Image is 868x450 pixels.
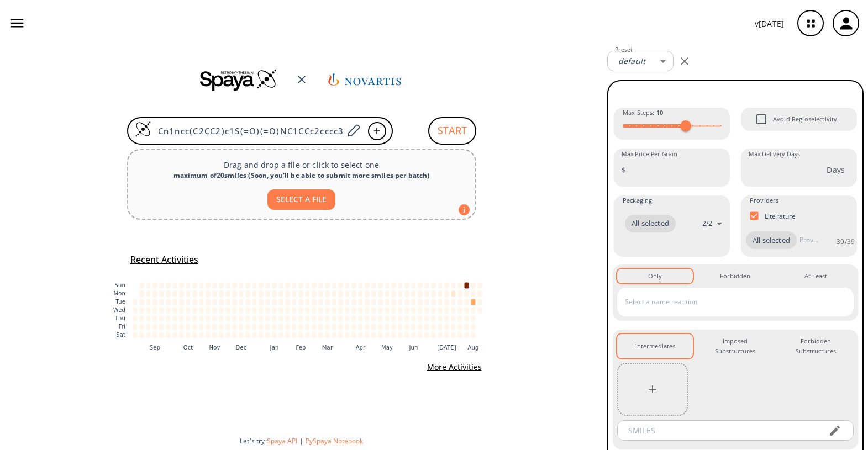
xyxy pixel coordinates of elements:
[706,336,764,357] div: Imposed Substructures
[113,307,125,313] text: Wed
[267,189,335,210] button: SELECT A FILE
[130,254,198,266] h5: Recent Activities
[116,332,125,338] text: Sat
[408,345,418,351] text: Jun
[755,18,784,29] p: v [DATE]
[381,345,392,351] text: May
[618,56,645,66] em: default
[137,171,466,181] div: maximum of 20 smiles ( Soon, you'll be able to submit more smiles per batch )
[118,324,125,330] text: Fri
[625,218,676,229] span: All selected
[765,211,796,221] p: Literature
[235,345,246,351] text: Dec
[697,269,773,283] button: Forbidden
[296,345,306,351] text: Feb
[623,195,652,205] span: Packaging
[622,293,832,311] input: Select a name reaction
[135,121,151,137] img: Logo Spaya
[750,195,778,205] span: Providers
[620,420,819,441] input: SMILES
[149,345,160,351] text: Sep
[200,68,277,91] img: Spaya logo
[322,345,333,351] text: Mar
[297,436,306,446] span: |
[623,108,663,118] span: Max Steps :
[240,436,598,446] div: Let's try:
[617,269,693,283] button: Only
[137,159,466,171] p: Drag and drop a file or click to select one
[778,334,854,359] button: Forbidden Substructures
[617,334,693,359] button: Intermediates
[423,357,486,378] button: More Activities
[697,334,773,359] button: Imposed Substructures
[622,164,626,176] p: $
[720,271,750,281] div: Forbidden
[749,150,800,158] label: Max Delivery Days
[648,271,662,281] div: Only
[656,108,663,117] strong: 10
[326,63,403,96] img: Team logo
[428,117,476,145] button: START
[797,231,821,249] input: Provider name
[115,299,125,305] text: Tue
[149,345,478,351] g: x-axis tick label
[750,108,773,131] span: Avoid Regioselectivity
[113,282,125,338] g: y-axis tick label
[773,114,837,124] span: Avoid Regioselectivity
[778,269,854,283] button: At Least
[126,251,203,269] button: Recent Activities
[151,125,344,136] input: Enter SMILES
[837,237,855,246] p: 39 / 39
[267,436,297,446] button: Spaya API
[467,345,478,351] text: Aug
[183,345,193,351] text: Oct
[787,336,845,357] div: Forbidden Substructures
[702,219,712,228] p: 2 / 2
[269,345,278,351] text: Jan
[355,345,365,351] text: Apr
[622,150,677,158] label: Max Price Per Gram
[635,341,675,351] div: Intermediates
[615,46,633,54] label: Preset
[133,282,482,338] g: cell
[827,164,845,176] p: Days
[209,345,220,351] text: Nov
[437,345,456,351] text: [DATE]
[746,235,797,246] span: All selected
[113,290,125,297] text: Mon
[306,436,363,446] button: PySpaya Notebook
[804,271,827,281] div: At Least
[114,282,125,288] text: Sun
[114,315,125,321] text: Thu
